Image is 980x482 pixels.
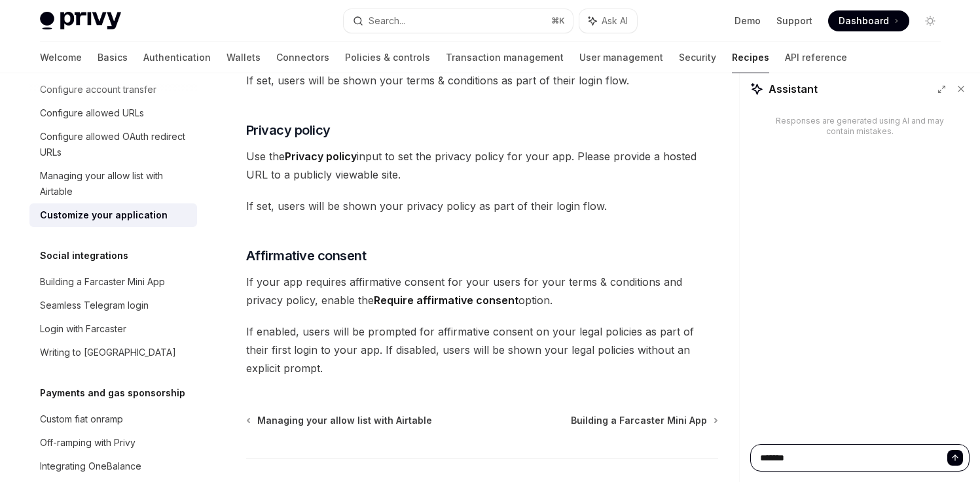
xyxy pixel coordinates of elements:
a: User management [579,42,663,73]
a: Integrating OneBalance [29,455,197,478]
a: Login with Farcaster [29,317,197,341]
a: Security [679,42,716,73]
strong: Require affirmative consent [374,294,518,307]
div: Managing your allow list with Airtable [40,168,189,199]
div: Writing to [GEOGRAPHIC_DATA] [40,345,176,360]
span: If enabled, users will be prompted for affirmative consent on your legal policies as part of thei... [246,322,718,377]
div: Configure allowed URLs [40,105,144,121]
span: If your app requires affirmative consent for your users for your terms & conditions and privacy p... [246,273,718,309]
h5: Payments and gas sponsorship [40,385,185,401]
a: Building a Farcaster Mini App [29,270,197,294]
span: Dashboard [839,14,889,27]
a: Basics [98,42,128,73]
strong: Privacy policy [285,150,357,163]
span: Assistant [769,81,818,97]
span: Privacy policy [246,121,331,139]
span: Building a Farcaster Mini App [571,414,707,427]
a: Wallets [227,42,261,73]
div: Customize your application [40,207,168,223]
span: Managing your allow list with Airtable [257,414,432,427]
h5: Social integrations [40,248,128,264]
div: Integrating OneBalance [40,458,141,474]
a: Support [776,14,812,27]
div: Building a Farcaster Mini App [40,274,165,290]
a: Seamless Telegram login [29,294,197,317]
span: Ask AI [602,14,628,27]
a: Transaction management [446,42,564,73]
div: Responses are generated using AI and may contain mistakes. [771,116,949,137]
div: Login with Farcaster [40,321,126,337]
span: Use the input to set the privacy policy for your app. Please provide a hosted URL to a publicly v... [246,147,718,184]
div: Seamless Telegram login [40,298,149,313]
a: Authentication [143,42,211,73]
a: Building a Farcaster Mini App [571,414,717,427]
a: Policies & controls [345,42,430,73]
a: Managing your allow list with Airtable [247,414,432,427]
span: Affirmative consent [246,247,367,265]
span: If set, users will be shown your terms & conditions as part of their login flow. [246,71,718,90]
a: Off-ramping with Privy [29,431,197,455]
div: Configure allowed OAuth redirect URLs [40,129,189,160]
a: Configure allowed URLs [29,101,197,125]
a: Dashboard [828,10,909,31]
a: Welcome [40,42,82,73]
button: Toggle dark mode [920,10,941,31]
a: Recipes [732,42,769,73]
a: Managing your allow list with Airtable [29,164,197,203]
a: API reference [785,42,847,73]
button: Send message [947,450,963,466]
button: Ask AI [579,9,637,33]
img: light logo [40,12,121,30]
div: Off-ramping with Privy [40,435,136,451]
a: Configure allowed OAuth redirect URLs [29,125,197,164]
div: Search... [369,13,405,29]
a: Writing to [GEOGRAPHIC_DATA] [29,341,197,364]
span: If set, users will be shown your privacy policy as part of their login flow. [246,197,718,215]
button: Search...⌘K [344,9,573,33]
span: ⌘ K [551,16,565,26]
a: Demo [735,14,761,27]
a: Custom fiat onramp [29,407,197,431]
a: Customize your application [29,203,197,227]
div: Custom fiat onramp [40,411,123,427]
a: Connectors [276,42,329,73]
